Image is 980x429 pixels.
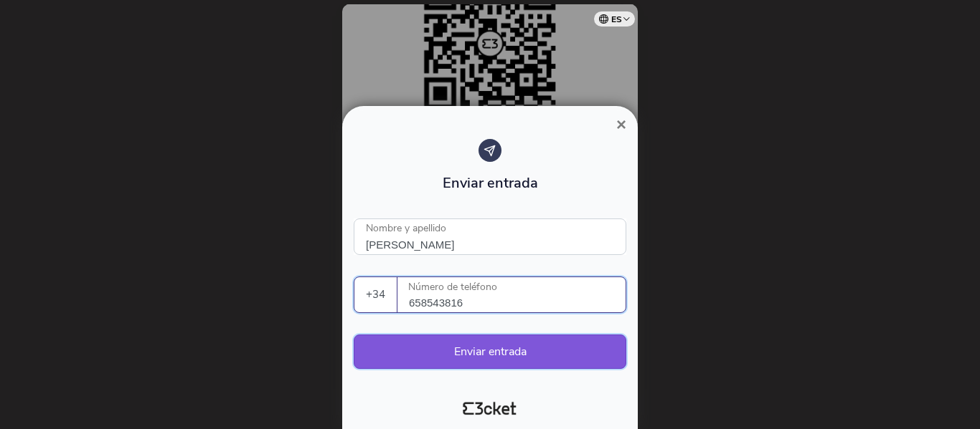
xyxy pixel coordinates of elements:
input: Número de teléfono [409,277,626,312]
label: Número de teléfono [397,277,627,297]
button: Enviar entrada [354,334,626,369]
label: Nombre y apellido [354,218,458,239]
input: Nombre y apellido [354,218,626,255]
span: Enviar entrada [443,173,538,193]
span: × [616,115,626,134]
